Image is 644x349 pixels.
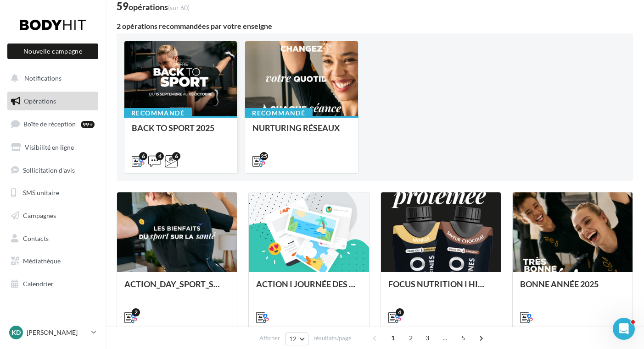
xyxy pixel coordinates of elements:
[456,331,470,345] span: 5
[156,152,164,160] div: 4
[6,138,100,157] a: Visibilité en ligne
[117,1,190,11] div: 59
[81,121,95,128] div: 99+
[613,318,635,340] iframe: Intercom live chat
[6,206,100,225] a: Campagnes
[6,69,96,88] button: Notifications
[25,143,74,151] span: Visibilité en ligne
[23,212,56,219] span: Campagnes
[24,74,62,82] span: Notifications
[403,331,418,345] span: 2
[7,324,98,341] a: KD [PERSON_NAME]
[139,152,147,160] div: 6
[27,328,88,337] p: [PERSON_NAME]
[245,108,313,118] div: Recommandé
[386,331,400,345] span: 1
[256,279,361,298] div: ACTION I JOURNÉE DES DROITS DES FEMMES
[23,257,61,265] span: Médiathèque
[6,161,100,180] a: Sollicitation d'avis
[124,279,230,298] div: ACTION_DAY_SPORT_SANTÉ
[124,108,192,118] div: Recommandé
[7,44,98,59] button: Nouvelle campagne
[132,123,230,142] div: BACK TO SPORT 2025
[129,3,190,11] div: opérations
[314,334,352,343] span: résultats/page
[520,279,625,298] div: BONNE ANNÉE 2025
[260,152,268,160] div: 25
[23,166,75,174] span: Sollicitation d'avis
[11,328,21,337] span: KD
[117,22,633,30] div: 2 opérations recommandées par votre enseigne
[23,280,54,288] span: Calendrier
[6,229,100,248] a: Contacts
[259,334,280,343] span: Afficher
[168,4,190,11] span: (sur 60)
[438,331,453,345] span: ...
[23,189,59,196] span: SMS unitaire
[388,279,493,298] div: FOCUS NUTRITION I HIPRO
[252,123,350,142] div: NURTURING RÉSEAUX
[24,97,56,105] span: Opérations
[6,92,100,111] a: Opérations
[6,183,100,202] a: SMS unitaire
[23,120,76,128] span: Boîte de réception
[396,308,404,316] div: 4
[172,152,180,160] div: 6
[6,114,100,134] a: Boîte de réception99+
[132,308,140,316] div: 2
[23,234,49,242] span: Contacts
[285,333,308,345] button: 12
[6,274,100,294] a: Calendrier
[289,335,297,343] span: 12
[6,251,100,271] a: Médiathèque
[420,331,435,345] span: 3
